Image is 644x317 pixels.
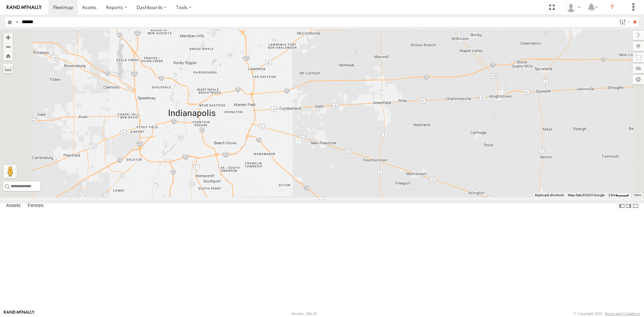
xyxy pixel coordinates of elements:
a: Terms and Conditions [605,312,640,316]
a: Terms (opens in new tab) [634,194,641,197]
div: © Copyright 2025 - [574,312,640,316]
div: Version: 306.00 [291,312,317,316]
img: rand-logo.svg [7,5,42,10]
label: Fences [24,201,47,211]
span: 2 km [608,193,616,197]
div: Carlos Ortiz [563,2,583,12]
label: Map Settings [633,75,644,84]
label: Search Query [14,17,19,27]
a: Visit our Website [4,310,35,317]
label: Hide Summary Table [632,201,639,211]
i: ? [607,2,618,13]
label: Measure [3,64,13,73]
button: Zoom out [3,42,13,51]
label: Dock Summary Table to the Right [625,201,632,211]
button: Map Scale: 2 km per 34 pixels [606,193,631,198]
label: Dock Summary Table to the Left [619,201,625,211]
button: Drag Pegman onto the map to open Street View [3,165,17,178]
button: Keyboard shortcuts [535,193,564,198]
button: Zoom Home [3,51,13,60]
label: Search Filter Options [616,17,631,27]
label: Assets [3,201,24,211]
button: Zoom in [3,33,13,42]
span: Map data ©2025 Google [568,193,604,197]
